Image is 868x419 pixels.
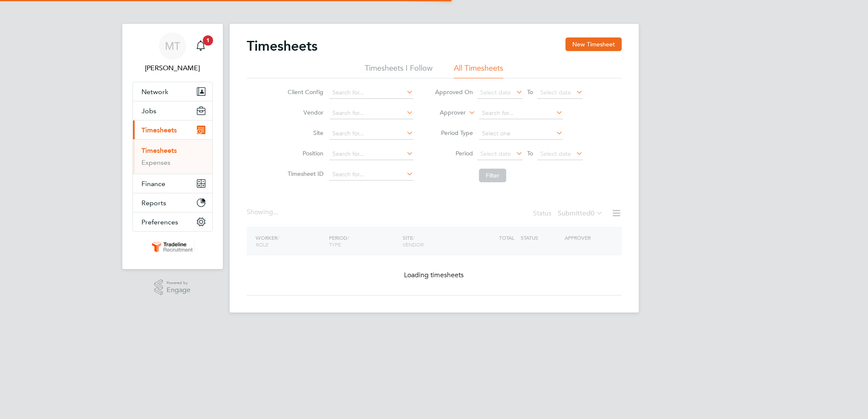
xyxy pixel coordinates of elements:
[285,149,323,157] label: Position
[167,287,190,294] span: Engage
[273,208,278,216] span: ...
[133,212,212,231] button: Preferences
[480,89,511,96] span: Select date
[167,279,190,287] span: Powered by
[454,63,503,78] li: All Timesheets
[558,209,603,218] label: Submitted
[329,107,413,119] input: Search for...
[479,169,506,182] button: Filter
[329,169,413,181] input: Search for...
[329,148,413,160] input: Search for...
[435,149,473,157] label: Period
[203,35,213,46] span: 1
[285,129,323,137] label: Site
[165,40,180,52] span: MT
[133,139,212,174] div: Timesheets
[133,32,213,73] a: MT[PERSON_NAME]
[480,150,511,158] span: Select date
[533,208,605,220] div: Status
[133,240,213,254] a: Go to home page
[285,170,323,178] label: Timesheet ID
[133,193,212,212] button: Reports
[435,88,473,96] label: Approved On
[435,129,473,137] label: Period Type
[141,180,165,188] span: Finance
[247,37,317,55] h2: Timesheets
[192,32,209,60] a: 1
[565,37,622,51] button: New Timesheet
[141,107,156,115] span: Jobs
[285,109,323,116] label: Vendor
[133,174,212,193] button: Finance
[285,88,323,96] label: Client Config
[591,209,594,218] span: 0
[247,208,280,217] div: Showing
[133,82,212,101] button: Network
[122,24,223,269] nav: Main navigation
[427,109,466,117] label: Approver
[525,86,536,98] span: To
[141,199,166,207] span: Reports
[141,158,170,166] a: Expenses
[141,126,177,134] span: Timesheets
[150,240,195,254] img: tradelinerecruitment-logo-retina.png
[154,279,190,296] a: Powered byEngage
[540,150,571,158] span: Select date
[141,218,178,226] span: Preferences
[133,101,212,120] button: Jobs
[133,121,212,139] button: Timesheets
[365,63,433,78] li: Timesheets I Follow
[479,107,563,119] input: Search for...
[329,87,413,99] input: Search for...
[525,148,536,159] span: To
[141,88,168,96] span: Network
[133,63,213,73] span: Marina Takkou
[479,128,563,140] input: Select one
[329,128,413,140] input: Search for...
[141,146,177,155] a: Timesheets
[540,89,571,96] span: Select date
